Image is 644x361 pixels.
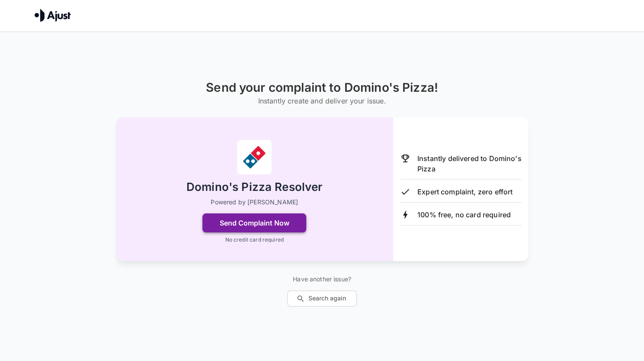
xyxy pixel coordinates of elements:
h1: Send your complaint to Domino's Pizza! [206,81,438,95]
img: Domino's Pizza [237,140,272,174]
img: Ajust [35,9,71,22]
p: Have another issue? [287,275,357,284]
p: Powered by [PERSON_NAME] [211,198,298,206]
button: Send Complaint Now [202,213,306,232]
button: Search again [287,290,357,306]
h6: Instantly create and deliver your issue. [206,95,438,107]
p: No credit card required [225,236,283,244]
p: Instantly delivered to Domino's Pizza [417,153,522,174]
p: Expert complaint, zero effort [417,187,513,197]
h2: Domino's Pizza Resolver [186,180,322,195]
p: 100% free, no card required [417,210,511,220]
